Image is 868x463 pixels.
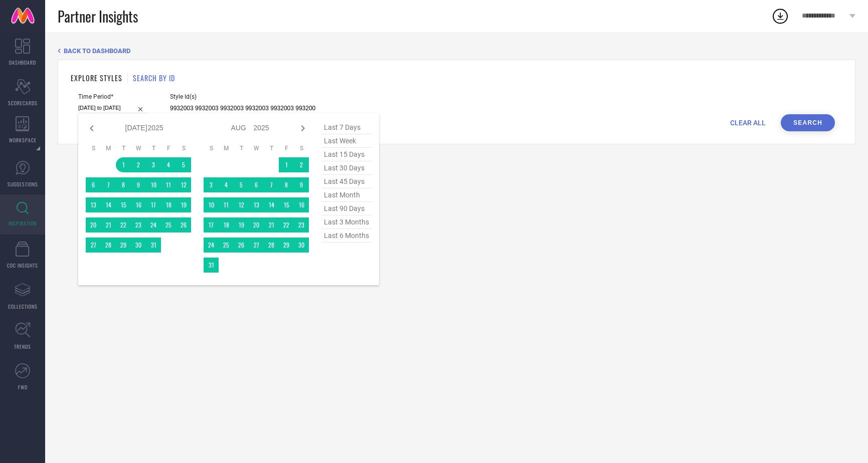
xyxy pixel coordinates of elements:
[116,144,131,152] th: Tuesday
[249,238,264,253] td: Wed Aug 27 2025
[204,144,219,152] th: Sunday
[131,197,146,212] td: Wed Jul 16 2025
[771,7,789,25] div: Open download list
[219,238,234,253] td: Mon Aug 25 2025
[294,177,309,192] td: Sat Aug 09 2025
[101,177,116,192] td: Mon Jul 07 2025
[321,215,372,229] span: last 3 months
[781,114,835,131] button: Search
[86,144,101,152] th: Sunday
[8,180,38,188] span: SUGGESTIONS
[249,177,264,192] td: Wed Aug 06 2025
[204,258,219,273] td: Sun Aug 31 2025
[146,238,161,253] td: Thu Jul 31 2025
[101,238,116,253] td: Mon Jul 28 2025
[14,343,31,350] span: TRENDS
[279,157,294,172] td: Fri Aug 01 2025
[170,103,315,114] input: Enter comma separated style ids e.g. 12345, 67890
[131,217,146,233] td: Wed Jul 23 2025
[234,177,249,192] td: Tue Aug 05 2025
[101,144,116,152] th: Monday
[116,217,131,233] td: Tue Jul 22 2025
[146,157,161,172] td: Thu Jul 03 2025
[321,175,372,188] span: last 45 days
[146,144,161,152] th: Thursday
[219,217,234,233] td: Mon Aug 18 2025
[18,383,28,391] span: FWD
[294,157,309,172] td: Sat Aug 02 2025
[9,59,36,66] span: DASHBOARD
[86,122,98,134] div: Previous month
[131,144,146,152] th: Wednesday
[116,197,131,212] td: Tue Jul 15 2025
[9,136,37,144] span: WORKSPACE
[279,197,294,212] td: Fri Aug 15 2025
[8,99,38,107] span: SCORECARDS
[146,177,161,192] td: Thu Jul 10 2025
[279,144,294,152] th: Friday
[321,121,372,134] span: last 7 days
[131,177,146,192] td: Wed Jul 09 2025
[264,197,279,212] td: Thu Aug 14 2025
[116,238,131,253] td: Tue Jul 29 2025
[176,157,191,172] td: Sat Jul 05 2025
[294,197,309,212] td: Sat Aug 16 2025
[58,6,138,27] span: Partner Insights
[219,197,234,212] td: Mon Aug 11 2025
[249,144,264,152] th: Wednesday
[146,197,161,212] td: Thu Jul 17 2025
[321,161,372,175] span: last 30 days
[86,217,101,233] td: Sun Jul 20 2025
[64,47,130,55] span: BACK TO DASHBOARD
[219,177,234,192] td: Mon Aug 04 2025
[131,238,146,253] td: Wed Jul 30 2025
[86,197,101,212] td: Sun Jul 13 2025
[264,238,279,253] td: Thu Aug 28 2025
[161,217,176,233] td: Fri Jul 25 2025
[161,157,176,172] td: Fri Jul 04 2025
[176,217,191,233] td: Sat Jul 26 2025
[279,238,294,253] td: Fri Aug 29 2025
[294,217,309,233] td: Sat Aug 23 2025
[78,103,147,113] input: Select time period
[71,73,122,83] h1: EXPLORE STYLES
[279,177,294,192] td: Fri Aug 08 2025
[204,197,219,212] td: Sun Aug 10 2025
[234,238,249,253] td: Tue Aug 26 2025
[321,188,372,202] span: last month
[101,217,116,233] td: Mon Jul 21 2025
[234,144,249,152] th: Tuesday
[101,197,116,212] td: Mon Jul 14 2025
[8,303,38,310] span: COLLECTIONS
[7,262,38,269] span: CDC INSIGHTS
[176,144,191,152] th: Saturday
[78,93,147,100] span: Time Period*
[116,177,131,192] td: Tue Jul 08 2025
[219,144,234,152] th: Monday
[730,119,766,127] span: CLEAR ALL
[294,238,309,253] td: Sat Aug 30 2025
[176,197,191,212] td: Sat Jul 19 2025
[249,217,264,233] td: Wed Aug 20 2025
[294,144,309,152] th: Saturday
[170,93,315,100] span: Style Id(s)
[176,177,191,192] td: Sat Jul 12 2025
[321,134,372,148] span: last week
[161,177,176,192] td: Fri Jul 11 2025
[146,217,161,233] td: Thu Jul 24 2025
[234,217,249,233] td: Tue Aug 19 2025
[321,229,372,243] span: last 6 months
[204,238,219,253] td: Sun Aug 24 2025
[86,238,101,253] td: Sun Jul 27 2025
[131,157,146,172] td: Wed Jul 02 2025
[279,217,294,233] td: Fri Aug 22 2025
[264,177,279,192] td: Thu Aug 07 2025
[204,217,219,233] td: Sun Aug 17 2025
[86,177,101,192] td: Sun Jul 06 2025
[58,47,855,55] div: Back TO Dashboard
[9,219,37,227] span: INSPIRATION
[249,197,264,212] td: Wed Aug 13 2025
[204,177,219,192] td: Sun Aug 03 2025
[321,202,372,215] span: last 90 days
[133,73,175,83] h1: SEARCH BY ID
